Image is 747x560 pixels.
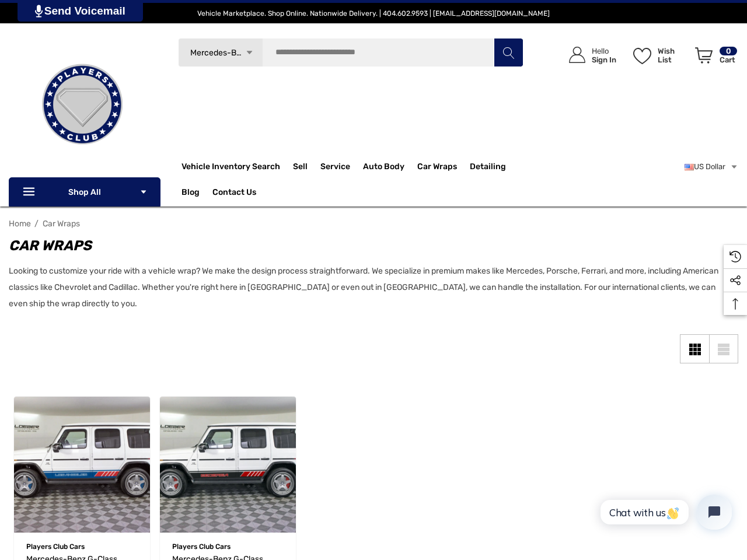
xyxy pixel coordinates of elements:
a: Wish List Wish List [628,35,690,75]
svg: Icon Line [22,185,39,199]
span: Add to Wishlist [265,523,313,531]
a: USD [685,155,738,178]
a: Contact Us [212,187,256,200]
span: Sell [293,162,308,174]
a: Home [9,219,31,229]
svg: Top [724,298,747,310]
svg: Icon Arrow Down [245,48,254,57]
p: Shop All [9,177,160,206]
p: 0 [720,47,737,55]
span: Detailing [470,162,506,174]
a: Cart with 0 items [690,35,738,80]
svg: Wish List [633,48,651,64]
a: Blog [181,187,200,200]
button: Wishlist [102,515,172,538]
span: Car Wraps [417,162,457,174]
a: Mercedes-Benz Icon Arrow Down Icon Arrow Up [178,38,263,67]
p: Hello [592,47,616,55]
a: Vehicle Inventory Search [181,162,280,174]
span: Vehicle Marketplace. Shop Online. Nationwide Delivery. | 404.602.9593 | [EMAIL_ADDRESS][DOMAIN_NAME] [197,9,550,17]
a: List View [709,334,738,363]
p: Players Club Cars [172,539,284,554]
p: Players Club Cars [26,539,138,554]
a: Auto Body [363,155,417,178]
svg: Recently Viewed [729,251,741,262]
a: Detailing [470,155,519,178]
span: Quick view [43,523,79,531]
svg: Review Your Cart [695,47,713,64]
a: Car Wraps [43,219,80,229]
a: Grid View [680,334,709,363]
span: Service [320,162,350,174]
svg: Icon Arrow Down [139,188,148,196]
p: Sign In [592,55,616,64]
svg: Icon User Account [569,47,585,63]
img: G Wagon Georgia Car Wrap [160,397,296,533]
a: Mercedes-Benz G-Class Georgia Car Wrap,$1,000.00 [160,397,296,533]
button: Quick View [26,515,96,538]
a: Sell [293,155,320,178]
iframe: Tidio Chat [588,485,742,540]
nav: Breadcrumb [9,213,738,234]
h1: Car Wraps [9,235,727,256]
span: Add to Wishlist [119,523,167,531]
button: Wishlist [248,515,317,538]
span: Auto Body [363,162,404,174]
a: Car Wraps [417,155,470,178]
img: PjwhLS0gR2VuZXJhdG9yOiBHcmF2aXQuaW8gLS0+PHN2ZyB4bWxucz0iaHR0cDovL3d3dy53My5vcmcvMjAwMC9zdmciIHhtb... [35,5,43,17]
a: Sign in [556,35,622,75]
p: Looking to customize your ride with a vehicle wrap? We make the design process straightforward. W... [9,263,727,312]
a: Service [320,155,363,178]
button: Quick View [172,515,242,538]
a: Mercedes-Benz G-Class Los Angeles Car Wrap,$1,000.00 [14,397,150,533]
span: Quick view [189,523,225,531]
p: Cart [720,55,737,64]
span: Mercedes-Benz [190,48,250,58]
button: Search [494,38,523,67]
img: Players Club | Cars For Sale [24,46,141,163]
p: Wish List [658,47,689,64]
img: LA Dodgers themed G Wagon Car Wrap [14,397,150,533]
svg: Social Media [729,275,741,286]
